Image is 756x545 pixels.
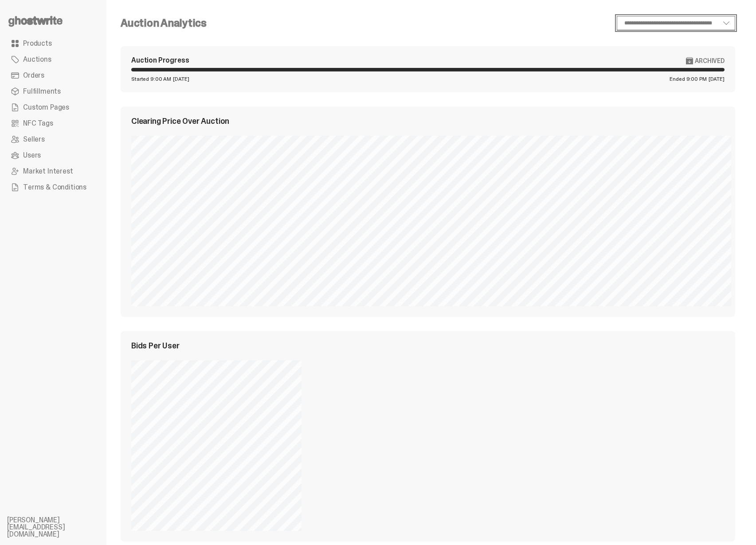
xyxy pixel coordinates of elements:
h4: Auction Analytics [121,18,207,28]
span: Custom Pages [23,104,69,111]
span: Archived [695,57,725,64]
span: Market Interest [23,168,73,175]
span: Fulfillments [23,88,61,95]
a: Terms & Conditions [7,179,99,195]
span: Orders [23,72,44,79]
a: Auctions [7,51,99,67]
span: Started 9:00 AM [131,76,171,82]
a: Fulfillments [7,83,99,99]
span: Terms & Conditions [23,184,86,191]
span: Users [23,152,41,159]
span: [DATE] [709,76,725,82]
span: Sellers [23,136,45,143]
a: Market Interest [7,163,99,179]
a: Users [7,147,99,163]
div: Clearing Price Over Auction [131,117,725,125]
div: Auction Progress [131,57,189,64]
div: Bids Per User [131,342,725,350]
span: Products [23,40,52,47]
span: NFC Tags [23,120,53,127]
span: Auctions [23,56,51,63]
a: Sellers [7,131,99,147]
span: Ended 9:00 PM [670,76,706,82]
a: Custom Pages [7,99,99,115]
a: Orders [7,67,99,83]
a: NFC Tags [7,115,99,131]
a: Products [7,36,99,51]
li: [PERSON_NAME][EMAIL_ADDRESS][DOMAIN_NAME] [7,517,114,538]
span: [DATE] [173,76,189,82]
